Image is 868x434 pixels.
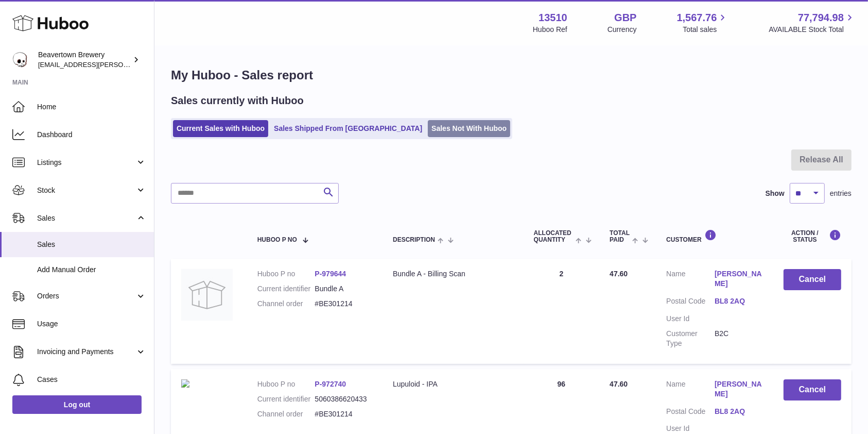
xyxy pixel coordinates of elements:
dt: Postal Code [666,407,715,419]
a: BL8 2AQ [715,296,763,306]
span: 47.60 [610,380,628,388]
span: Orders [37,291,135,301]
dt: User Id [666,314,715,324]
span: Sales [37,240,146,249]
span: 77,794.98 [798,11,844,25]
span: Home [37,102,146,112]
dd: Bundle A [315,284,372,294]
span: Description [393,237,435,243]
div: Currency [607,25,637,35]
a: P-979644 [315,270,346,278]
img: beavertown-brewery-lupuloid-ipa-beer-can_9f6e7a13-aabf-4673-b010-6d9d4970118d.png [181,379,189,388]
strong: GBP [614,11,636,25]
a: P-972740 [315,380,346,388]
span: AVAILABLE Stock Total [769,25,856,35]
dt: Channel order [257,409,315,419]
div: Beavertown Brewery [38,50,131,70]
dt: Postal Code [666,296,715,309]
img: no-photo.jpg [181,269,233,321]
a: BL8 2AQ [715,407,763,416]
img: kit.lowe@beavertownbrewery.co.uk [12,52,28,68]
span: Cases [37,375,146,385]
h1: My Huboo - Sales report [171,67,852,84]
dt: Customer Type [666,329,715,348]
dt: Current identifier [257,394,315,404]
dt: Name [666,379,715,402]
dd: B2C [715,329,763,348]
dt: Channel order [257,299,315,309]
span: Huboo P no [257,237,297,243]
span: Total sales [683,25,728,35]
dd: #BE301214 [315,299,372,309]
div: Action / Status [784,229,841,243]
span: Total paid [610,230,630,243]
div: Huboo Ref [533,25,567,35]
span: Usage [37,319,146,329]
span: Dashboard [37,130,146,140]
td: 2 [524,259,600,363]
span: Stock [37,186,135,195]
a: Sales Shipped From [GEOGRAPHIC_DATA] [270,120,426,137]
div: Customer [666,229,763,243]
dt: Name [666,269,715,291]
dt: Huboo P no [257,269,315,279]
a: Log out [12,395,142,414]
div: Lupuloid - IPA [393,379,513,389]
dt: Huboo P no [257,379,315,389]
a: Current Sales with Huboo [173,120,268,137]
dd: 5060386620433 [315,394,372,404]
span: Sales [37,213,135,223]
span: entries [830,189,852,198]
a: [PERSON_NAME] [715,269,763,289]
a: [PERSON_NAME] [715,379,763,399]
button: Cancel [784,269,841,290]
dd: #BE301214 [315,409,372,419]
span: Invoicing and Payments [37,347,135,357]
a: 77,794.98 AVAILABLE Stock Total [769,11,856,35]
dt: User Id [666,424,715,433]
span: Add Manual Order [37,265,146,275]
h2: Sales currently with Huboo [171,94,304,108]
span: 1,567.76 [677,11,717,25]
label: Show [766,189,785,198]
button: Cancel [784,379,841,400]
span: 47.60 [610,270,628,278]
span: ALLOCATED Quantity [534,230,573,243]
a: 1,567.76 Total sales [677,11,729,35]
a: Sales Not With Huboo [428,120,510,137]
div: Bundle A - Billing Scan [393,269,513,279]
dt: Current identifier [257,284,315,294]
strong: 13510 [539,11,567,25]
span: Listings [37,158,135,168]
span: [EMAIL_ADDRESS][PERSON_NAME][DOMAIN_NAME] [38,60,206,69]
